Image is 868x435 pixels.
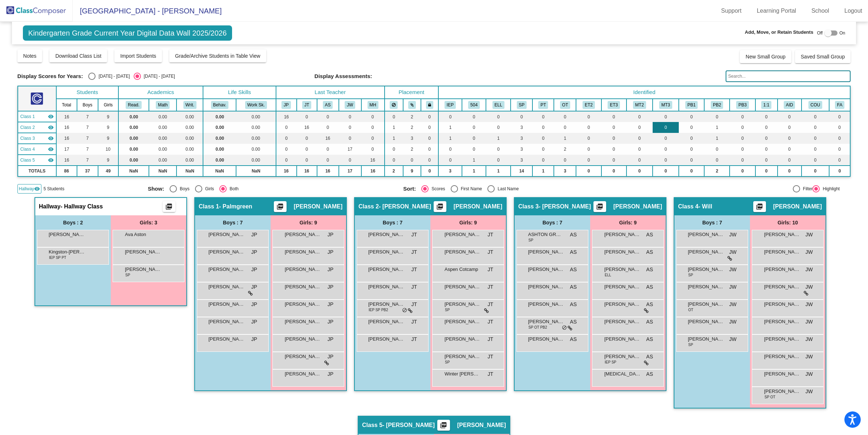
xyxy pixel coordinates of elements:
td: 0 [653,133,679,144]
td: 0 [576,122,601,133]
button: PB2 [711,101,723,109]
th: Food Allergy [829,99,850,111]
td: 0 [730,111,755,122]
td: 0 [626,133,653,144]
td: 0.00 [236,111,276,122]
td: 0 [297,144,317,155]
th: Ann Saroka [317,99,339,111]
button: Grade/Archive Students in Table View [169,49,266,62]
button: MT3 [659,101,672,109]
td: 9 [403,166,421,176]
td: 0.00 [236,133,276,144]
td: 0.00 [118,155,149,166]
td: 0 [385,155,403,166]
th: Keep with students [403,99,421,111]
td: 1 [486,166,511,176]
td: 0 [317,122,339,133]
td: 17 [56,144,77,155]
td: Jodie Will - Will [18,144,56,155]
td: 3 [403,133,421,144]
td: 0 [421,155,438,166]
td: 0 [276,133,297,144]
th: Speech Services [511,99,532,111]
button: Import Students [114,49,162,62]
td: 17 [339,144,361,155]
td: NaN [236,166,276,176]
td: 2 [403,144,421,155]
td: 16 [317,133,339,144]
span: On [839,30,845,36]
button: Print Students Details [163,201,175,212]
mat-icon: picture_as_pdf [435,203,444,213]
td: 0 [438,155,462,166]
td: 3 [511,144,532,155]
td: 0.00 [177,122,203,133]
mat-icon: picture_as_pdf [276,203,284,213]
td: 0 [829,155,850,166]
button: ET2 [583,101,595,109]
td: 0 [829,133,850,144]
th: Boys [77,99,98,111]
td: 0 [755,144,778,155]
td: 0 [421,111,438,122]
td: 1 [385,133,403,144]
td: 0 [297,133,317,144]
td: 0.00 [177,111,203,122]
td: 0.00 [177,144,203,155]
button: Print Students Details [434,201,446,212]
td: 0 [276,155,297,166]
span: Notes [23,53,37,59]
td: 0 [339,122,361,133]
td: 0 [601,122,626,133]
th: Keep away students [385,99,403,111]
button: 504 [468,101,480,109]
td: 1 [486,133,511,144]
td: 0.00 [177,155,203,166]
td: 1 [385,122,403,133]
td: 0 [317,144,339,155]
button: PT [538,101,548,109]
td: 0 [486,122,511,133]
td: 0 [653,155,679,166]
td: 0.00 [149,111,177,122]
th: Shared Aide Support [778,99,802,111]
th: JinOk Taylor [297,99,317,111]
td: NaN [118,166,149,176]
td: 0 [679,155,704,166]
button: Print Students Details [593,201,606,212]
td: 0 [317,155,339,166]
td: Michaela Henderson - Henderson [18,155,56,166]
th: RTI Tier 3 Math Services [653,99,679,111]
td: 9 [98,122,118,133]
td: 0 [653,144,679,155]
button: Print Students Details [437,420,450,431]
th: PBIS Tier 1 Monitoring [679,99,704,111]
td: 0 [730,133,755,144]
td: 0 [601,155,626,166]
td: 0 [576,133,601,144]
td: 0 [626,111,653,122]
td: 0 [511,111,532,122]
mat-icon: picture_as_pdf [755,203,764,213]
td: 0 [778,111,802,122]
td: 0.00 [203,122,236,133]
td: Ann Saroka - Saroka [18,133,56,144]
th: Keep with teacher [421,99,438,111]
span: Class 2 [20,124,35,131]
a: Logout [839,5,868,17]
td: 17 [339,166,361,176]
span: Add, Move, or Retain Students [745,29,814,36]
td: 16 [297,166,317,176]
td: Jacey Palmgreen - Palmgreen [18,111,56,122]
td: 0 [778,122,802,133]
button: Print Students Details [753,201,766,212]
th: Jacey Palmgreen [276,99,297,111]
mat-icon: visibility [48,146,54,152]
td: 0 [486,111,511,122]
mat-icon: visibility [48,125,54,130]
td: 0 [486,155,511,166]
td: 0 [276,144,297,155]
td: 0 [361,122,385,133]
td: 0 [601,144,626,155]
th: PBIS Tier 3 [730,99,755,111]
